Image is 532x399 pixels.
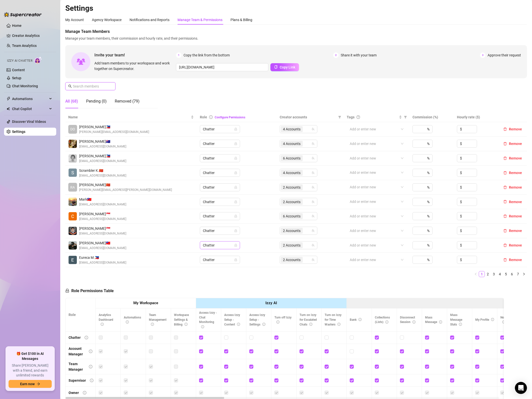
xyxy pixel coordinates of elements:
[509,243,522,247] span: Remove
[203,212,237,220] span: Chatter
[491,318,494,321] span: info-circle
[234,215,237,218] span: lock
[65,29,527,35] span: Manage Team Members
[203,140,237,147] span: Chatter
[130,17,169,23] div: Notifications and Reports
[515,271,521,277] li: 7
[9,380,52,388] button: Earn nowarrow-right
[79,211,126,217] span: [PERSON_NAME] 🇸🇬
[281,170,303,176] span: 4 Accounts
[73,84,108,89] input: Search members
[79,124,149,130] span: [PERSON_NAME] 🇵🇭
[34,56,42,64] img: AI Chatter
[312,186,315,189] span: team
[20,382,35,386] span: Earn now
[9,351,52,361] span: 🎁 Get $100 in AI Messages
[234,229,237,232] span: lock
[473,271,479,277] li: Previous Page
[149,313,166,326] span: Team Management
[503,142,507,145] span: delete
[337,113,342,121] span: filter
[79,260,126,265] span: [EMAIL_ADDRESS][DOMAIN_NAME]
[283,199,301,205] span: 2 Accounts
[309,323,312,326] span: info-circle
[203,169,237,177] span: Chatter
[280,65,295,69] span: Copy Link
[178,17,222,23] div: Manage Team & Permissions
[79,246,126,251] span: [EMAIL_ADDRESS][DOMAIN_NAME]
[12,44,37,48] a: Team Analytics
[151,323,154,326] span: info-circle
[439,321,442,324] span: info-circle
[312,142,315,145] span: team
[12,105,48,113] span: Chat Copilot
[237,323,240,326] span: info-circle
[69,361,85,372] div: Team Manager
[503,229,507,232] span: delete
[503,258,507,262] span: delete
[497,271,503,277] li: 4
[203,198,237,206] span: Chatter
[199,311,217,329] span: Access Izzy - Chat Monitoring
[283,155,301,161] span: 6 Accounts
[94,60,174,71] span: Add team members to your workspace and work together on Supercreator.
[69,169,77,177] img: Scrambler Kawi
[357,115,360,119] span: question-circle
[409,112,454,122] th: Commission (%)
[281,141,303,147] span: 4 Accounts
[274,316,291,324] span: Turn off Izzy
[283,170,301,176] span: 4 Accounts
[12,130,25,134] a: Settings
[503,271,509,277] li: 5
[70,126,75,132] span: DO
[79,144,126,149] span: [EMAIL_ADDRESS][DOMAIN_NAME]
[503,200,507,203] span: delete
[203,154,237,162] span: Chatter
[283,228,301,233] span: 2 Accounts
[312,229,315,232] span: team
[500,316,517,324] span: Notifications
[281,126,303,132] span: 4 Accounts
[270,63,299,71] button: Copy Link
[7,58,32,63] span: Izzy AI Chatter
[338,116,341,119] span: filter
[126,321,129,324] span: info-circle
[69,154,77,163] img: Audrey Elaine
[249,313,265,326] span: Access Izzy Setup - Settings
[359,318,362,321] span: info-circle
[274,65,278,69] span: copy
[501,141,524,147] button: Remove
[312,157,315,160] span: team
[283,213,301,219] span: 6 Accounts
[99,313,113,326] span: Analytics Dashboard
[404,116,407,119] span: filter
[12,76,21,80] a: Setup
[230,17,252,23] div: Plans & Billing
[203,242,237,249] span: Chatter
[89,365,92,368] span: info-circle
[480,52,486,58] span: 3
[69,390,79,395] div: Owner
[12,95,48,103] span: Automations
[337,323,340,326] span: info-circle
[350,318,362,322] span: Bank
[203,184,237,191] span: Chatter
[503,156,507,160] span: delete
[215,116,245,119] a: Configure Permissions
[79,168,126,173] span: Scrambler K. 🇨🇳
[281,228,303,234] span: 2 Accounts
[201,325,204,328] span: info-circle
[69,378,86,383] div: Supervisor
[522,273,525,276] span: right
[509,214,522,218] span: Remove
[79,173,126,178] span: [EMAIL_ADDRESS][DOMAIN_NAME]
[385,321,388,324] span: info-circle
[312,200,315,203] span: team
[501,199,524,205] button: Remove
[184,52,230,58] span: Copy the link from the bottom
[474,273,477,276] span: left
[83,391,86,394] span: info-circle
[347,114,354,120] span: Tags
[200,115,207,119] span: Role
[203,125,237,133] span: Chatter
